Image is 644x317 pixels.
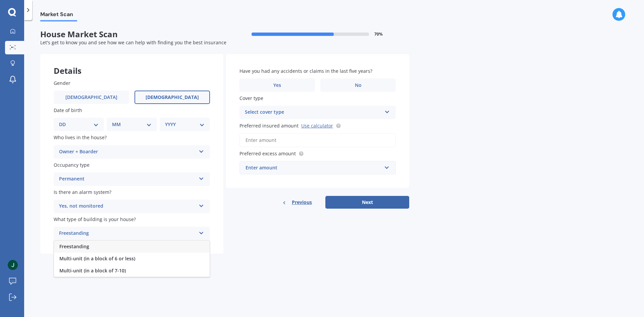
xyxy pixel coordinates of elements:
span: Previous [292,197,312,207]
span: [DEMOGRAPHIC_DATA] [65,95,117,100]
div: Details [40,54,223,74]
input: Enter amount [239,133,396,147]
span: Freestanding [59,243,89,250]
span: Is there an alarm system? [54,189,111,195]
div: Freestanding [59,229,196,237]
div: Yes, not monitored [59,202,196,210]
span: Let's get to know you and see how we can help with finding you the best insurance [40,39,226,46]
img: ACg8ocKZr4Wvvf0F51uJ9GX8A2U79jCnOFHWWJf5vUyIlANbfDdd6w=s96-c [8,260,18,270]
span: No [355,83,362,88]
button: Next [325,196,409,209]
span: Occupancy type [54,162,90,168]
span: 70 % [374,32,383,37]
span: Preferred insured amount [239,122,299,129]
span: Market Scan [40,11,77,20]
span: Multi-unit (in a block of 7-10) [59,267,126,274]
span: House Market Scan [40,30,225,39]
span: Date of birth [54,107,82,113]
span: Have you had any accidents or claims in the last five years? [239,68,372,74]
span: Who lives in the house? [54,135,107,141]
span: Preferred excess amount [239,150,296,157]
div: Enter amount [246,164,382,171]
span: Yes [273,83,281,88]
div: Permanent [59,175,196,183]
span: [DEMOGRAPHIC_DATA] [146,95,199,100]
a: Use calculator [301,122,333,129]
div: Owner + Boarder [59,148,196,156]
div: Select cover type [245,108,382,116]
span: What type of building is your house? [54,216,136,222]
span: Cover type [239,95,263,101]
span: Gender [54,80,70,86]
span: Multi-unit (in a block of 6 or less) [59,255,135,262]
